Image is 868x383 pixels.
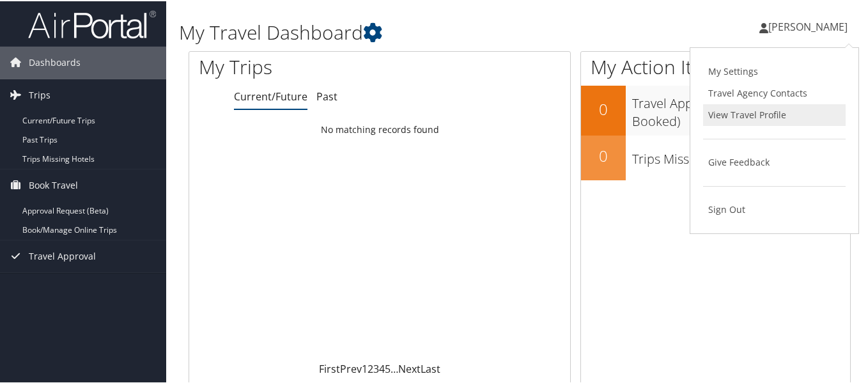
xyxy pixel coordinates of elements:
[29,45,81,77] span: Dashboards
[29,239,96,271] span: Travel Approval
[319,361,340,375] a: First
[581,144,626,166] h2: 0
[340,361,362,375] a: Prev
[28,8,156,38] img: airportal-logo.png
[398,361,421,375] a: Next
[581,52,850,79] h1: My Action Items
[703,150,846,172] a: Give Feedback
[189,117,570,140] td: No matching records found
[316,88,337,102] a: Past
[234,88,307,102] a: Current/Future
[391,361,398,375] span: …
[703,103,846,125] a: View Travel Profile
[581,84,850,134] a: 0Travel Approvals Pending (Advisor Booked)
[29,78,50,110] span: Trips
[385,361,391,375] a: 5
[29,168,78,200] span: Book Travel
[373,361,379,375] a: 3
[379,361,385,375] a: 4
[421,361,440,375] a: Last
[199,52,402,79] h1: My Trips
[632,87,850,129] h3: Travel Approvals Pending (Advisor Booked)
[362,361,368,375] a: 1
[759,6,860,45] a: [PERSON_NAME]
[179,18,633,45] h1: My Travel Dashboard
[581,97,626,119] h2: 0
[632,143,850,167] h3: Trips Missing Hotels
[703,198,846,219] a: Sign Out
[703,59,846,81] a: My Settings
[368,361,373,375] a: 2
[703,81,846,103] a: Travel Agency Contacts
[581,134,850,179] a: 0Trips Missing Hotels
[768,19,848,33] span: [PERSON_NAME]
